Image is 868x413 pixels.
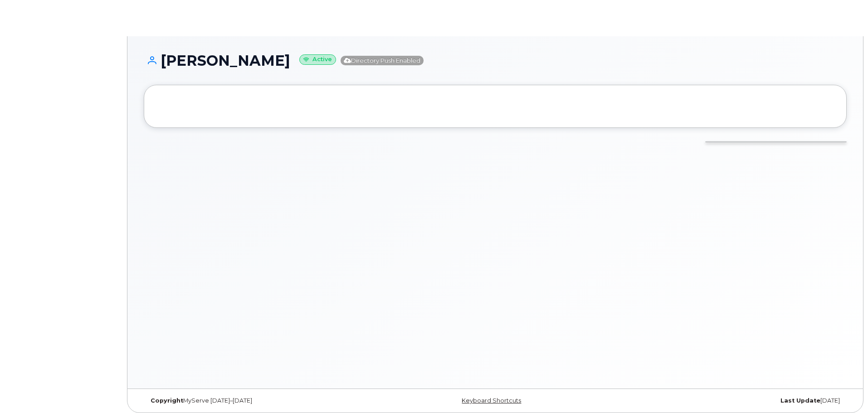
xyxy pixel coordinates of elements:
span: Directory Push Enabled [341,56,424,65]
strong: Copyright [151,397,183,404]
small: Active [299,54,336,65]
div: [DATE] [612,397,847,404]
h1: [PERSON_NAME] [144,53,847,68]
div: MyServe [DATE]–[DATE] [144,397,378,404]
strong: Last Update [780,397,820,404]
a: Keyboard Shortcuts [462,397,521,404]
